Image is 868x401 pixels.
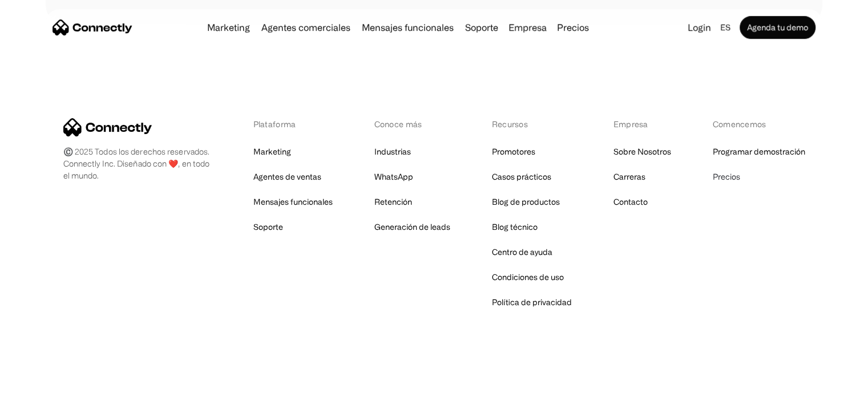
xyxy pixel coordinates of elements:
a: Centro de ayuda [492,244,552,260]
a: Agentes comerciales [257,23,355,32]
ul: Language list [23,381,68,397]
a: Mensajes funcionales [253,194,333,210]
aside: Language selected: Español [11,380,68,397]
div: Plataforma [253,118,333,130]
a: Programar demostración [713,144,805,160]
a: Contacto [613,194,648,210]
div: Recursos [492,118,572,130]
a: Marketing [253,144,291,160]
a: Soporte [253,219,283,235]
a: Casos prácticos [492,169,551,185]
a: Retención [374,194,412,210]
div: Empresa [508,19,547,35]
a: Precios [552,23,594,32]
a: Promotores [492,144,535,160]
a: Blog de productos [492,194,560,210]
a: Industrias [374,144,411,160]
div: Empresa [613,118,671,130]
a: WhatsApp [374,169,413,185]
a: Mensajes funcionales [357,23,458,32]
a: Blog técnico [492,219,538,235]
a: Carreras [613,169,645,185]
a: Login [683,19,716,35]
a: Condiciones de uso [492,269,564,285]
div: Comencemos [713,118,805,130]
a: Agentes de ventas [253,169,321,185]
a: Agenda tu demo [740,16,815,39]
a: home [53,19,132,36]
div: Empresa [505,19,550,35]
div: es [716,19,737,35]
a: Generación de leads [374,219,450,235]
a: Sobre Nosotros [613,144,671,160]
div: es [720,19,730,35]
a: Marketing [203,23,255,32]
a: Precios [713,169,740,185]
div: Conoce más [374,118,450,130]
a: Política de privacidad [492,294,572,310]
a: Soporte [461,23,503,32]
